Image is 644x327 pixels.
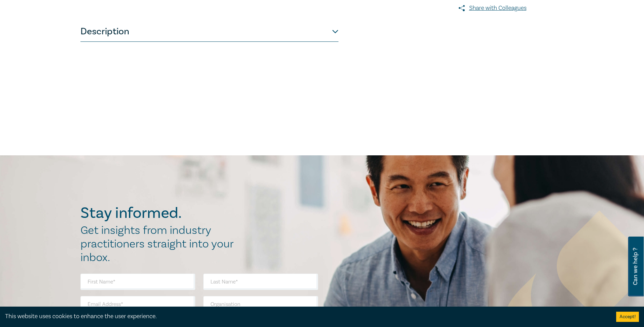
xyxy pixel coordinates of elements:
[421,4,564,13] a: Share with Colleagues
[616,312,639,322] button: Accept cookies
[80,296,195,312] input: Email Address*
[203,296,318,312] input: Organisation
[203,274,318,290] input: Last Name*
[80,21,338,42] button: Description
[5,312,606,321] div: This website uses cookies to enhance the user experience.
[80,274,195,290] input: First Name*
[80,224,241,264] h2: Get insights from industry practitioners straight into your inbox.
[632,241,639,292] span: Can we help ?
[80,204,241,222] h2: Stay informed.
